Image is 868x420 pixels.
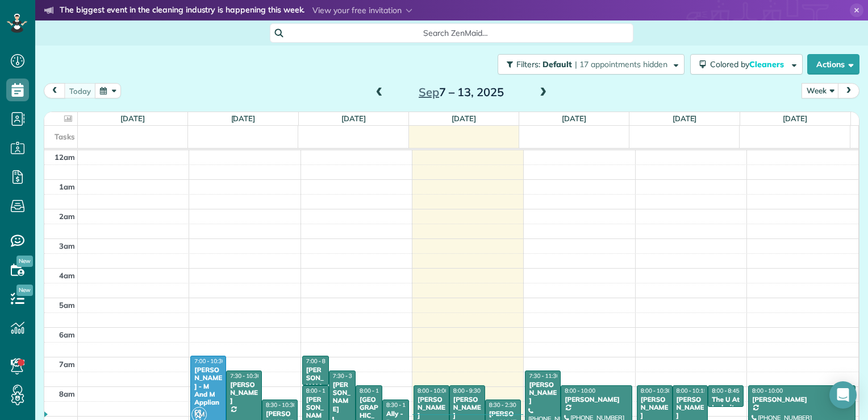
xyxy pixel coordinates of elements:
[542,59,573,69] span: Default
[59,182,75,191] span: 1am
[783,114,807,123] a: [DATE]
[489,401,516,409] span: 8:30 - 2:30
[752,396,852,403] div: [PERSON_NAME]
[641,387,671,394] span: 8:00 - 10:30
[120,114,145,123] a: [DATE]
[453,387,481,394] span: 8:00 - 9:30
[418,387,448,394] span: 8:00 - 10:00
[528,381,557,405] div: [PERSON_NAME]
[59,300,75,310] span: 5am
[417,396,446,420] div: [PERSON_NAME]
[230,372,261,380] span: 7:30 - 10:30
[332,381,352,414] div: [PERSON_NAME]
[498,54,685,75] button: Filters: Default | 17 appointments hidden
[752,387,783,394] span: 8:00 - 10:00
[60,5,304,17] strong: The biggest event in the cleaning industry is happening this week.
[59,212,75,221] span: 2am
[562,114,586,123] a: [DATE]
[640,396,669,420] div: [PERSON_NAME]
[333,372,360,380] span: 7:30 - 3:30
[59,389,75,398] span: 8am
[516,59,540,69] span: Filters:
[749,59,786,69] span: Cleaners
[710,59,788,69] span: Colored by
[838,83,859,98] button: next
[575,59,667,69] span: | 17 appointments hidden
[564,396,629,403] div: [PERSON_NAME]
[306,387,337,394] span: 8:00 - 12:30
[64,83,96,98] button: today
[16,285,33,296] span: New
[194,366,223,415] div: [PERSON_NAME] - M And M Appliance
[59,330,75,339] span: 6am
[59,271,75,280] span: 4am
[55,132,75,141] span: Tasks
[711,396,740,412] div: The U At Ledroit
[673,114,697,123] a: [DATE]
[360,387,390,394] span: 8:00 - 10:30
[341,114,366,123] a: [DATE]
[453,396,482,420] div: [PERSON_NAME]
[492,54,685,75] a: Filters: Default | 17 appointments hidden
[44,83,65,98] button: prev
[802,83,839,98] button: Week
[390,86,532,98] h2: 7 – 13, 2025
[419,85,439,99] span: Sep
[807,54,859,75] button: Actions
[829,381,857,409] div: Open Intercom Messenger
[229,381,258,405] div: [PERSON_NAME]
[306,357,333,365] span: 7:00 - 8:00
[452,114,476,123] a: [DATE]
[59,241,75,250] span: 3am
[712,387,739,394] span: 8:00 - 8:45
[529,372,560,380] span: 7:30 - 11:30
[231,114,256,123] a: [DATE]
[55,153,75,162] span: 12am
[677,387,707,394] span: 8:00 - 10:15
[386,401,417,409] span: 8:30 - 10:30
[676,396,705,420] div: [PERSON_NAME]
[565,387,595,394] span: 8:00 - 10:00
[59,360,75,369] span: 7am
[306,366,325,399] div: [PERSON_NAME]
[266,401,297,409] span: 8:30 - 10:30
[690,54,803,75] button: Colored byCleaners
[16,256,33,267] span: New
[194,357,225,365] span: 7:00 - 10:30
